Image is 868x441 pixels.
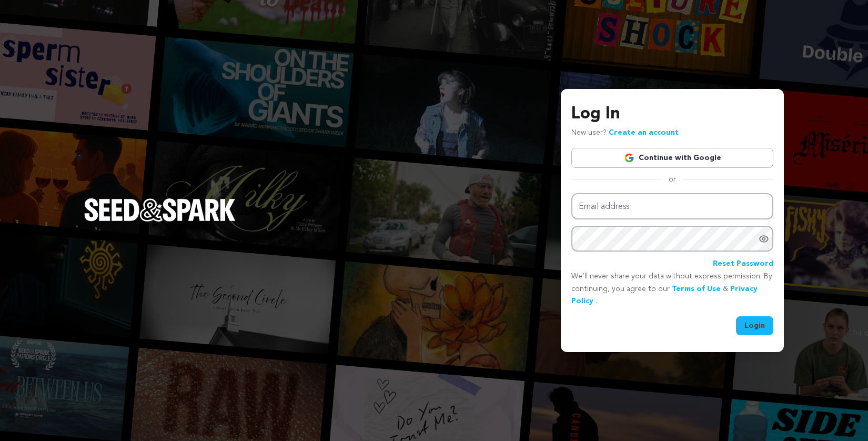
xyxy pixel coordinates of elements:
[713,258,773,270] a: Reset Password
[736,316,773,335] button: Login
[672,285,721,293] a: Terms of Use
[571,193,773,220] input: Email address
[571,102,773,127] h3: Log In
[84,198,236,222] img: Seed&Spark Logo
[662,174,682,185] span: or
[759,234,769,244] a: Show password as plain text. Warning: this will display your password on the screen.
[84,198,236,243] a: Seed&Spark Homepage
[624,153,634,163] img: Google logo
[571,270,773,308] p: We’ll never share your data without express permission. By continuing, you agree to our & .
[571,127,679,139] p: New user?
[609,129,679,136] a: Create an account
[571,148,773,168] a: Continue with Google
